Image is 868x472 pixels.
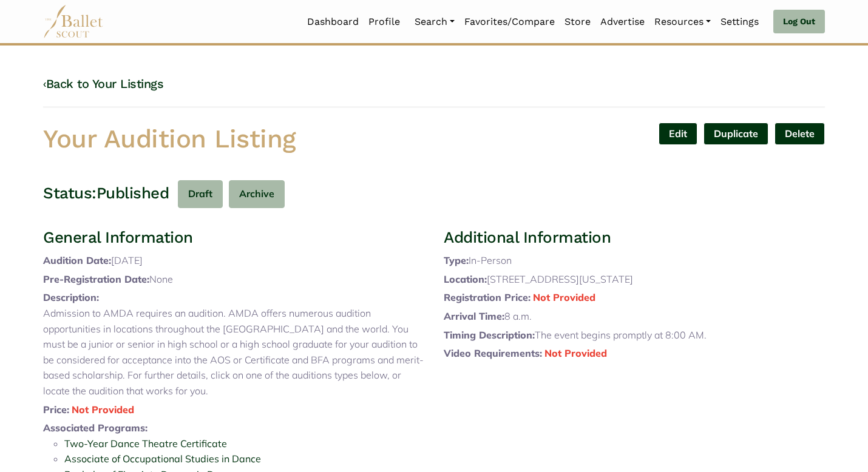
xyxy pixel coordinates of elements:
p: [DATE] [43,253,424,269]
span: Type: [444,254,469,266]
a: Advertise [595,9,649,35]
p: The event begins promptly at 8:00 AM. [444,328,825,343]
p: [STREET_ADDRESS][US_STATE] [444,272,825,288]
button: Archive [229,180,285,209]
a: Dashboard [302,9,364,35]
span: Description: [43,291,99,303]
span: Registration Price: [444,291,531,303]
a: Resources [649,9,716,35]
span: Not Provided [544,347,607,359]
span: Pre-Registration Date: [43,273,149,285]
a: Two-Year Dance Theatre Certificate [64,437,227,450]
h1: Your Audition Listing [43,123,424,156]
a: Edit [659,123,697,145]
span: Timing Description: [444,329,535,341]
code: ‹ [43,76,46,91]
a: Profile [364,9,405,35]
a: ‹Back to Your Listings [43,76,163,91]
span: Not Provided [533,291,595,303]
a: Log Out [773,10,825,34]
span: Not Provided [72,403,134,416]
a: Favorites/Compare [459,9,560,35]
span: Price: [43,403,69,416]
span: Video Requirements: [444,347,542,359]
h3: General Information [43,228,424,248]
a: Associate of Occupational Studies in Dance [64,453,261,465]
a: Settings [716,9,764,35]
a: Duplicate [704,123,768,145]
p: None [43,272,424,288]
span: Audition Date: [43,254,111,266]
p: In-Person [444,253,825,269]
h3: Published [97,183,169,204]
a: Search [410,9,459,35]
p: Admission to AMDA requires an audition. AMDA offers numerous audition opportunities in locations ... [43,306,424,399]
h3: Additional Information [444,228,825,248]
button: Delete [775,123,825,145]
button: Draft [178,180,223,209]
span: Location: [444,273,487,285]
p: 8 a.m. [444,309,825,325]
span: Associated Programs: [43,422,147,434]
span: Arrival Time: [444,310,504,322]
h3: Status: [43,183,97,204]
a: Store [560,9,595,35]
